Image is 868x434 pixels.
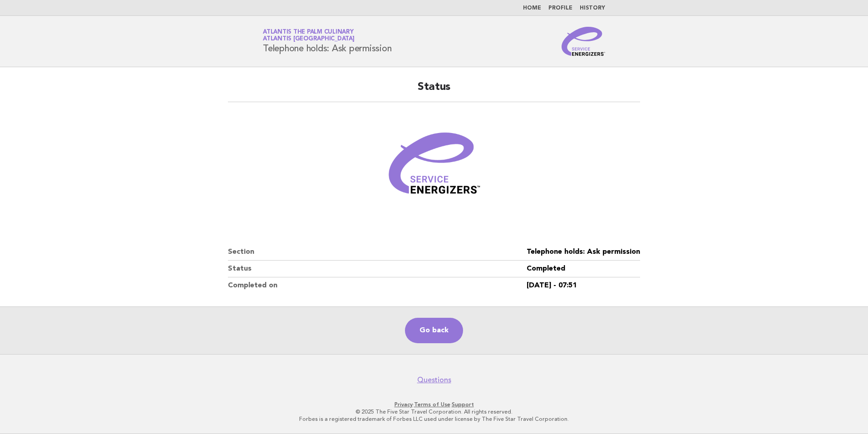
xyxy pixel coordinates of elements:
dd: [DATE] - 07:51 [527,277,640,294]
a: Terms of Use [414,401,450,408]
p: · · [156,401,712,408]
p: Forbes is a registered trademark of Forbes LLC used under license by The Five Star Travel Corpora... [156,415,712,423]
a: Questions [417,375,451,385]
p: © 2025 The Five Star Travel Corporation. All rights reserved. [156,408,712,415]
a: Profile [548,5,572,11]
h1: Telephone holds: Ask permission [263,30,391,53]
img: Service Energizers [562,27,605,56]
a: Go back [405,318,463,343]
dd: Completed [527,261,640,277]
a: Privacy [395,401,413,408]
img: Verified [380,113,488,222]
h2: Status [228,80,640,102]
a: History [580,5,605,11]
span: Atlantis [GEOGRAPHIC_DATA] [263,36,355,42]
dt: Completed on [228,277,527,294]
a: Support [452,401,474,408]
a: Atlantis The Palm CulinaryAtlantis [GEOGRAPHIC_DATA] [263,29,355,42]
dt: Section [228,244,527,261]
dd: Telephone holds: Ask permission [527,244,640,261]
a: Home [523,5,541,11]
dt: Status [228,261,527,277]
